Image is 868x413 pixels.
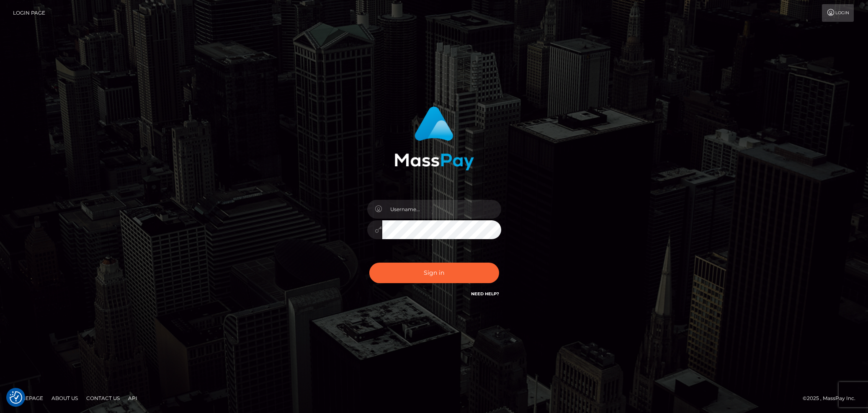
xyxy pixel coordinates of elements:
[369,263,499,283] button: Sign in
[48,392,81,405] a: About Us
[83,392,123,405] a: Contact Us
[9,392,46,405] a: Homepage
[10,391,22,404] button: Consent Preferences
[10,391,22,404] img: Revisit consent button
[13,4,45,22] a: Login Page
[822,4,854,22] a: Login
[471,291,499,297] a: Need Help?
[803,394,862,403] div: © 2025 , MassPay Inc.
[394,106,474,170] img: MassPay Login
[382,200,501,219] input: Username...
[125,392,141,405] a: API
